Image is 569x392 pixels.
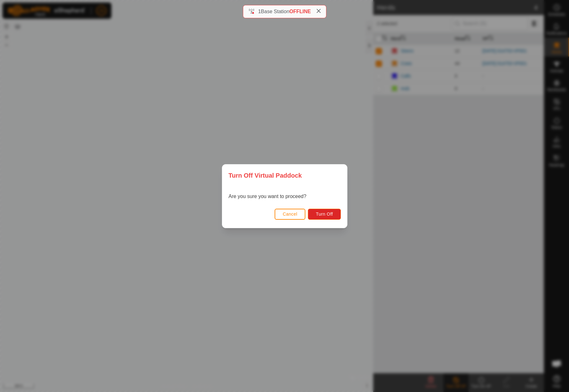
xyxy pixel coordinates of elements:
p: Are you sure you want to proceed? [228,193,306,200]
span: Cancel [282,212,297,217]
span: Turn Off [316,212,333,217]
button: Turn Off [308,208,341,219]
span: 1 [258,9,261,14]
span: Turn Off Virtual Paddock [228,171,302,180]
span: OFFLINE [289,9,311,14]
span: Base Station [261,9,289,14]
button: Cancel [274,208,305,219]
